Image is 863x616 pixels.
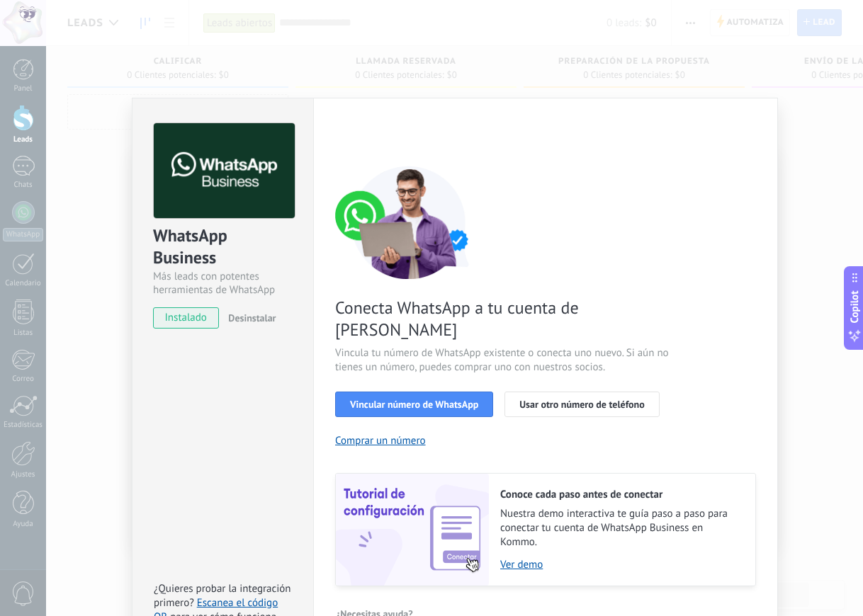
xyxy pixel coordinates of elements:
[335,434,426,447] button: Comprar un número
[350,399,478,409] span: Vincular número de WhatsApp
[153,270,293,297] div: Más leads con potentes herramientas de WhatsApp
[154,307,218,329] span: instalado
[335,166,484,279] img: connect number
[335,297,672,341] span: Conecta WhatsApp a tu cuenta de [PERSON_NAME]
[154,582,291,610] span: ¿Quieres probar la integración primero?
[500,507,741,549] span: Nuestra demo interactiva te guía paso a paso para conectar tu cuenta de WhatsApp Business en Kommo.
[222,307,276,329] button: Desinstalar
[154,123,295,219] img: logo_main.png
[153,224,293,270] div: WhatsApp Business
[847,291,862,324] span: Copilot
[504,392,659,417] button: Usar otro número de teléfono
[500,558,741,571] a: Ver demo
[335,346,672,375] span: Vincula tu número de WhatsApp existente o conecta uno nuevo. Si aún no tienes un número, puedes c...
[335,392,493,417] button: Vincular número de WhatsApp
[500,488,741,501] h2: Conoce cada paso antes de conectar
[228,312,276,324] span: Desinstalar
[519,399,644,409] span: Usar otro número de teléfono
